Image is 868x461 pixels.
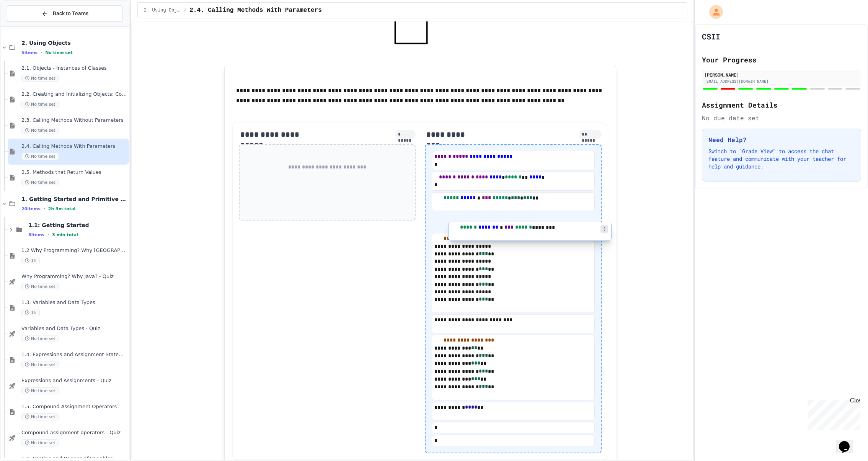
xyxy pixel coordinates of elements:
[21,361,59,368] span: No time set
[21,378,127,384] span: Expressions and Assignments - Quiz
[144,7,181,13] span: 2. Using Objects
[41,49,42,56] span: •
[48,206,76,211] span: 2h 3m total
[702,54,861,65] h2: Your Progress
[21,117,127,124] span: 2.3. Calling Methods Without Parameters
[21,299,127,306] span: 1.3. Variables and Data Types
[21,143,127,150] span: 2.4. Calling Methods With Parameters
[21,50,38,55] span: 5 items
[21,387,59,394] span: No time set
[47,232,49,238] span: •
[21,247,127,254] span: 1.2 Why Programming? Why [GEOGRAPHIC_DATA]?
[45,50,73,55] span: No time set
[21,273,127,280] span: Why Programming? Why Java? - Quiz
[21,309,40,316] span: 1h
[52,232,78,237] span: 3 min total
[28,222,127,229] span: 1.1: Getting Started
[189,6,322,15] span: 2.4. Calling Methods With Parameters
[21,283,59,290] span: No time set
[21,351,127,358] span: 1.4. Expressions and Assignment Statements
[21,75,59,82] span: No time set
[21,153,59,160] span: No time set
[804,397,860,430] iframe: chat widget
[21,257,40,264] span: 1h
[3,3,53,49] div: Chat with us now!Close
[704,71,859,78] div: [PERSON_NAME]
[21,39,127,46] span: 2. Using Objects
[21,430,127,436] span: Compound assignment operators - Quiz
[44,206,45,212] span: •
[21,101,59,108] span: No time set
[836,430,860,453] iframe: chat widget
[28,232,44,237] span: 8 items
[704,78,859,84] div: [EMAIL_ADDRESS][DOMAIN_NAME]
[701,3,725,21] div: My Account
[184,7,186,13] span: /
[21,439,59,446] span: No time set
[21,413,59,420] span: No time set
[702,100,861,110] h2: Assignment Details
[21,127,59,134] span: No time set
[708,147,855,170] p: Switch to "Grade View" to access the chat feature and communicate with your teacher for help and ...
[7,5,123,22] button: Back to Teams
[21,196,127,203] span: 1. Getting Started and Primitive Types
[21,65,127,72] span: 2.1. Objects - Instances of Classes
[21,91,127,98] span: 2.2. Creating and Initializing Objects: Constructors
[53,10,88,18] span: Back to Teams
[21,404,127,410] span: 1.5. Compound Assignment Operators
[21,206,41,211] span: 20 items
[702,31,720,42] h1: CSII
[21,325,127,332] span: Variables and Data Types - Quiz
[708,135,855,144] h3: Need Help?
[21,169,127,176] span: 2.5. Methods that Return Values
[21,179,59,186] span: No time set
[21,335,59,342] span: No time set
[702,113,861,123] div: No due date set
